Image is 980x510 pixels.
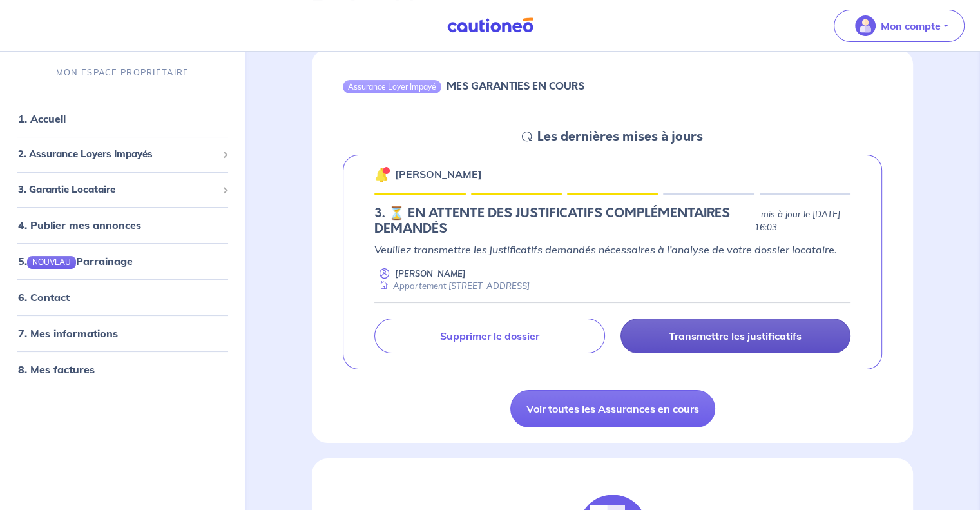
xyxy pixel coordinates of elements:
[18,112,66,125] a: 1. Accueil
[343,80,441,93] div: Assurance Loyer Impayé
[447,80,584,92] h6: MES GARANTIES EN COURS
[442,17,539,34] img: Cautioneo
[5,320,240,346] div: 7. Mes informations
[374,319,604,353] a: Supprimer le dossier
[754,208,850,234] p: - mis à jour le [DATE] 16:03
[18,255,133,268] a: 5.NOUVEAUParrainage
[5,357,240,382] div: 8. Mes factures
[18,363,95,376] a: 8. Mes factures
[18,147,217,162] span: 2. Assurance Loyers Impayés
[510,390,715,427] a: Voir toutes les Assurances en cours
[5,142,240,167] div: 2. Assurance Loyers Impayés
[5,284,240,310] div: 6. Contact
[395,268,466,280] p: [PERSON_NAME]
[5,177,240,202] div: 3. Garantie Locataire
[395,166,482,182] p: [PERSON_NAME]
[18,291,70,304] a: 6. Contact
[374,280,530,292] div: Appartement [STREET_ADDRESS]
[56,66,189,79] p: MON ESPACE PROPRIÉTAIRE
[374,206,850,237] div: state: DOCUMENTS-INCOMPLETE, Context: NEW,CHOOSE-CERTIFICATE,ALONE,LESSOR-DOCUMENTS
[537,129,703,144] h5: Les dernières mises à jours
[440,329,539,342] p: Supprimer le dossier
[855,15,876,36] img: illu_account_valid_menu.svg
[5,106,240,132] div: 1. Accueil
[374,167,390,182] img: 🔔
[18,182,217,197] span: 3. Garantie Locataire
[881,18,941,34] p: Mon compte
[18,327,118,340] a: 7. Mes informations
[5,212,240,238] div: 4. Publier mes annonces
[5,248,240,274] div: 5.NOUVEAUParrainage
[374,206,749,237] h5: 3. ⏳️️ EN ATTENTE DES JUSTIFICATIFS COMPLÉMENTAIRES DEMANDÉS
[669,329,802,342] p: Transmettre les justificatifs
[18,219,141,231] a: 4. Publier mes annonces
[620,319,850,353] a: Transmettre les justificatifs
[834,10,965,42] button: illu_account_valid_menu.svgMon compte
[374,242,850,257] p: Veuillez transmettre les justificatifs demandés nécessaires à l’analyse de votre dossier locataire.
